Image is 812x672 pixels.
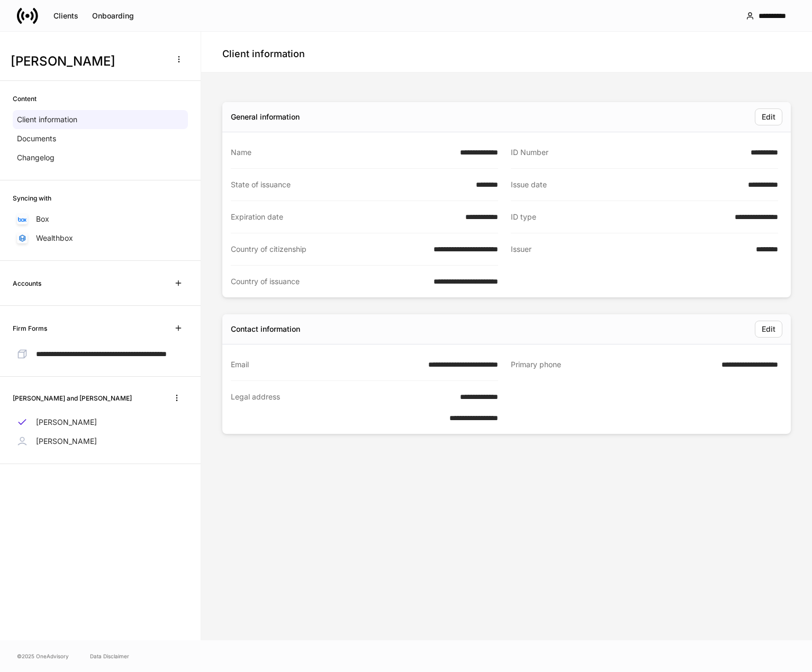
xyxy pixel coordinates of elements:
[90,652,129,660] a: Data Disclaimer
[17,133,56,144] p: Documents
[17,152,55,163] p: Changelog
[13,129,188,148] a: Documents
[231,112,300,122] div: General information
[36,436,97,447] p: [PERSON_NAME]
[13,323,47,333] h6: Firm Forms
[13,110,188,129] a: Client information
[511,147,744,158] div: ID Number
[13,148,188,167] a: Changelog
[222,48,305,60] h4: Client information
[755,108,782,125] button: Edit
[53,12,78,20] div: Clients
[762,113,775,121] div: Edit
[92,12,134,20] div: Onboarding
[231,276,427,287] div: Country of issuance
[231,212,459,222] div: Expiration date
[11,53,164,70] h3: [PERSON_NAME]
[755,321,782,338] button: Edit
[17,114,77,125] p: Client information
[231,324,300,334] div: Contact information
[85,7,141,24] button: Onboarding
[231,244,427,255] div: Country of citizenship
[36,417,97,428] p: [PERSON_NAME]
[13,393,132,403] h6: [PERSON_NAME] and [PERSON_NAME]
[511,359,715,370] div: Primary phone
[13,193,51,203] h6: Syncing with
[231,392,443,423] div: Legal address
[13,229,188,248] a: Wealthbox
[511,244,750,255] div: Issuer
[231,179,470,190] div: State of issuance
[18,217,26,222] img: oYqM9ojoZLfzCHUefNbBcWHcyDPbQKagtYciMC8pFl3iZXy3dU33Uwy+706y+0q2uJ1ghNQf2OIHrSh50tUd9HaB5oMc62p0G...
[13,210,188,229] a: Box
[231,359,422,370] div: Email
[13,432,188,451] a: [PERSON_NAME]
[17,652,69,660] span: © 2025 OneAdvisory
[47,7,85,24] button: Clients
[36,233,73,243] p: Wealthbox
[511,212,728,222] div: ID type
[511,179,742,190] div: Issue date
[13,413,188,432] a: [PERSON_NAME]
[13,94,37,104] h6: Content
[762,325,775,333] div: Edit
[36,214,49,224] p: Box
[13,278,41,288] h6: Accounts
[231,147,454,158] div: Name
